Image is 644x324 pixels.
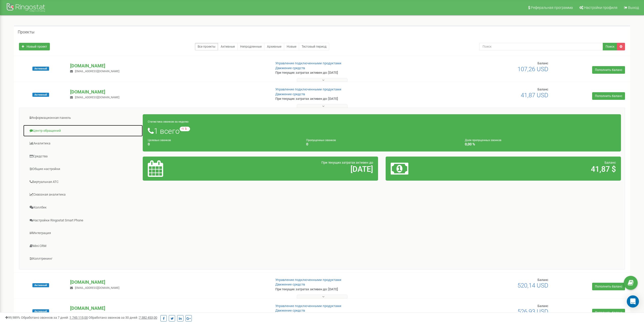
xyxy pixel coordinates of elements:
[23,125,143,137] a: Центр обращений
[18,30,34,34] h5: Проекты
[23,112,143,124] a: Информационная панель
[517,66,548,73] span: 107,26 USD
[275,282,305,286] a: Движение средств
[70,63,267,69] p: [DOMAIN_NAME]
[148,120,189,123] small: Статистика звонков за неделю
[89,316,157,319] span: Обработано звонков за 30 дней :
[19,43,50,50] a: Новый проект
[148,142,299,146] h4: 0
[531,6,573,10] span: Реферальная программа
[284,43,299,50] a: Новые
[23,253,143,265] a: Коллтрекинг
[468,165,616,173] h2: 41,87 $
[32,67,49,71] span: Активный
[70,89,267,95] p: [DOMAIN_NAME]
[237,43,264,50] a: Непродленные
[275,92,305,96] a: Движение средств
[70,316,88,319] u: 1 745 115,00
[23,240,143,252] a: Mini CRM
[139,316,157,319] u: 7 382 453,00
[592,283,625,290] a: Пополнить баланс
[275,66,305,70] a: Движение средств
[275,304,341,308] a: Управление подключенными продуктами
[32,283,49,287] span: Активный
[321,161,373,164] span: При текущих затратах активен до
[306,139,336,142] small: Пропущенных звонков
[148,127,616,135] h1: 1 всего
[180,127,190,131] small: -1
[23,188,143,201] a: Сквозная аналитика
[465,142,616,146] h4: 0,00 %
[23,137,143,150] a: Аналитика
[23,214,143,227] a: Настройки Ringostat Smart Phone
[521,92,548,99] span: 41,87 USD
[264,43,284,50] a: Архивные
[306,142,457,146] h4: 0
[23,227,143,239] a: Интеграция
[70,279,267,285] p: [DOMAIN_NAME]
[32,93,49,97] span: Активный
[537,61,548,65] span: Баланс
[584,6,617,10] span: Настройки профиля
[195,43,218,50] a: Все проекты
[275,87,341,91] a: Управление подключенными продуктами
[75,96,119,99] span: [EMAIL_ADDRESS][DOMAIN_NAME]
[23,163,143,175] a: Общие настройки
[592,66,625,74] a: Пополнить баланс
[75,286,119,290] span: [EMAIL_ADDRESS][DOMAIN_NAME]
[605,161,616,164] span: Баланс
[537,304,548,308] span: Баланс
[225,165,373,173] h2: [DATE]
[218,43,238,50] a: Активные
[603,43,617,50] button: Поиск
[23,150,143,163] a: Средства
[465,139,501,142] small: Доля пропущенных звонков
[275,287,421,292] p: При текущих затратах активен до: [DATE]
[23,201,143,214] a: Коллбек
[275,278,341,282] a: Управление подключенными продуктами
[537,278,548,282] span: Баланс
[275,309,305,312] a: Движение средств
[275,70,421,75] p: При текущих затратах активен до: [DATE]
[148,139,171,142] small: Целевых звонков
[299,43,329,50] a: Тестовый период
[275,61,341,65] a: Управление подключенными продуктами
[517,282,548,289] span: 520,14 USD
[627,295,639,308] div: Open Intercom Messenger
[537,87,548,91] span: Баланс
[5,316,20,319] span: 99,989%
[32,309,49,313] span: Активный
[628,6,639,10] span: Выход
[479,43,603,50] input: Поиск
[592,92,625,100] a: Пополнить баланс
[21,316,88,319] span: Обработано звонков за 7 дней :
[23,176,143,188] a: Виртуальная АТС
[517,308,548,315] span: 526,93 USD
[75,70,119,73] span: [EMAIL_ADDRESS][DOMAIN_NAME]
[592,309,625,316] a: Пополнить баланс
[275,97,421,101] p: При текущих затратах активен до: [DATE]
[70,305,267,312] p: [DOMAIN_NAME]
